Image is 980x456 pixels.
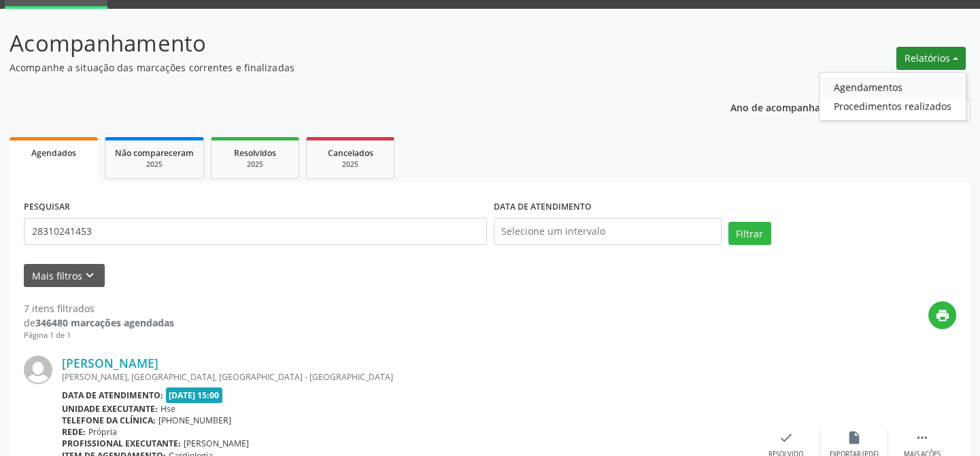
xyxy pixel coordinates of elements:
[24,218,487,245] input: Nome, código do beneficiário ou CPF
[24,330,174,341] div: Página 1 de 1
[820,77,966,96] a: Agendamentos
[10,26,682,60] p: Acompanhamento
[62,438,181,449] b: Profissional executante:
[10,60,682,75] p: Acompanhe a situação das marcações correntes e finalizadas
[62,403,158,415] b: Unidade executante:
[88,426,117,438] span: Própria
[819,72,966,121] ul: Relatórios
[328,147,373,159] span: Cancelados
[62,426,86,438] b: Rede:
[62,389,163,401] b: Data de atendimento:
[935,308,950,323] i: print
[160,403,175,415] span: Hse
[316,159,384,170] div: 2025
[184,438,249,449] span: [PERSON_NAME]
[494,197,592,218] label: DATA DE ATENDIMENTO
[24,316,174,330] div: de
[62,371,752,383] div: [PERSON_NAME], [GEOGRAPHIC_DATA], [GEOGRAPHIC_DATA] - [GEOGRAPHIC_DATA]
[35,316,174,329] strong: 346480 marcações agendadas
[494,218,722,245] input: Selecione um intervalo
[779,430,794,445] i: check
[158,415,231,426] span: [PHONE_NUMBER]
[221,159,289,170] div: 2025
[115,159,194,170] div: 2025
[730,98,851,115] p: Ano de acompanhamento
[234,147,276,159] span: Resolvidos
[847,430,862,445] i: insert_drive_file
[24,301,174,316] div: 7 itens filtrados
[915,430,930,445] i: 
[928,301,956,329] button: print
[31,147,76,159] span: Agendados
[820,96,966,115] a: Procedimentos realizados
[62,356,158,370] a: [PERSON_NAME]
[82,268,97,283] i: keyboard_arrow_down
[24,356,52,384] img: img
[166,387,223,403] span: [DATE] 15:00
[728,222,771,245] button: Filtrar
[24,197,70,218] label: PESQUISAR
[896,47,966,70] button: Relatórios
[24,264,105,288] button: Mais filtroskeyboard_arrow_down
[115,147,194,159] span: Não compareceram
[62,415,156,426] b: Telefone da clínica:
